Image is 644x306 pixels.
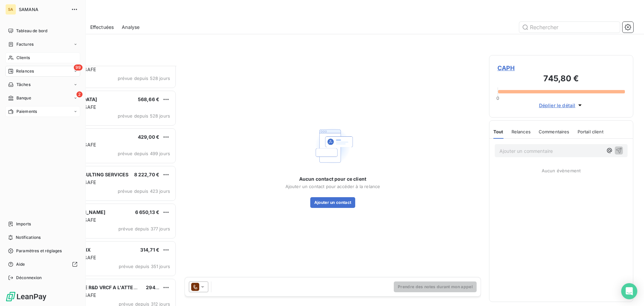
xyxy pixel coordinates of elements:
[310,197,356,208] button: Ajouter un contact
[140,247,159,253] span: 314,71 €
[542,168,581,173] span: Aucun évènement
[118,151,170,156] span: prévue depuis 499 jours
[537,101,586,109] button: Déplier le détail
[311,124,354,168] img: Empty state
[16,95,31,101] span: Banque
[16,108,37,115] span: Paiements
[16,55,30,61] span: Clients
[16,261,25,267] span: Aide
[122,24,140,31] span: Analyse
[493,129,503,134] span: Tout
[16,248,62,254] span: Paramètres et réglages
[119,264,170,269] span: prévue depuis 351 jours
[497,73,625,86] h3: 745,80 €
[539,102,576,109] span: Déplier le détail
[5,291,47,302] img: Logo LeanPay
[621,283,637,299] div: Open Intercom Messenger
[512,129,531,134] span: Relances
[16,68,34,74] span: Relances
[497,63,625,73] span: CAPH
[16,275,42,281] span: Déconnexion
[47,172,128,177] span: SECURITY CONSULTING SERVICES
[135,209,160,215] span: 6 650,13 €
[118,76,170,81] span: prévue depuis 528 jours
[299,176,366,182] span: Aucun contact pour ce client
[19,7,67,12] span: SAMANA
[16,221,31,227] span: Imports
[32,66,176,306] div: grid
[76,91,83,97] span: 2
[578,129,603,134] span: Portail client
[16,234,41,241] span: Notifications
[519,22,620,33] input: Rechercher
[5,259,80,270] a: Aide
[138,134,159,140] span: 429,00 €
[16,28,47,34] span: Tableau de bord
[47,285,198,290] span: VALLOUREC ONE R&D VRCF A L'ATTENTION DE [PERSON_NAME]
[16,82,31,88] span: Tâches
[394,281,477,292] button: Prendre des notes durant mon appel
[138,96,159,102] span: 568,66 €
[134,172,160,177] span: 8 222,70 €
[16,41,34,47] span: Factures
[74,64,83,71] span: 99
[118,226,170,231] span: prévue depuis 377 jours
[5,4,16,15] div: SA
[146,285,167,290] span: 294,04 €
[285,184,380,189] span: Ajouter un contact pour accéder à la relance
[118,113,170,119] span: prévue depuis 528 jours
[539,129,570,134] span: Commentaires
[90,24,114,31] span: Effectuées
[496,95,499,101] span: 0
[118,188,170,194] span: prévue depuis 423 jours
